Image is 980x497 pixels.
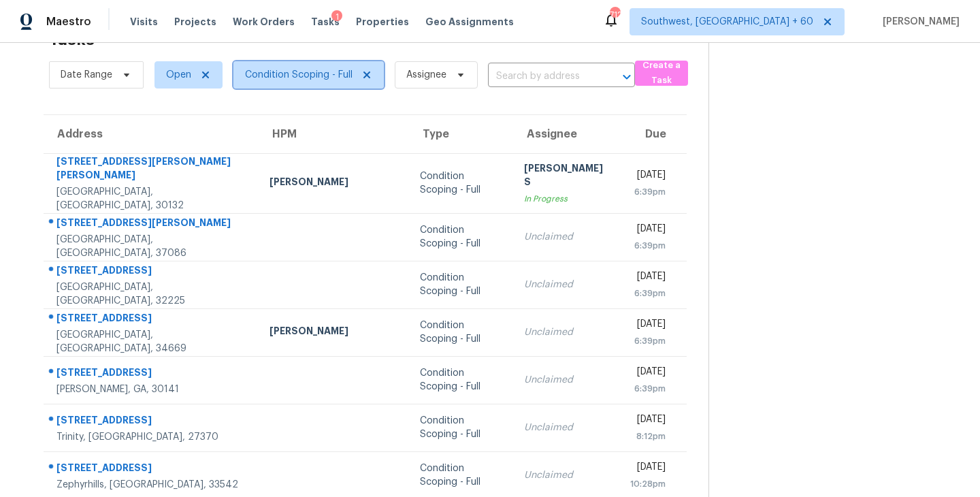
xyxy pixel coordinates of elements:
[610,8,619,22] div: 712
[524,230,608,244] div: Unclaimed
[420,319,502,346] div: Condition Scoping - Full
[56,155,248,185] div: [STREET_ADDRESS][PERSON_NAME][PERSON_NAME]
[630,382,666,396] div: 6:39pm
[630,239,666,253] div: 6:39pm
[420,223,502,251] div: Condition Scoping - Full
[269,175,397,192] div: [PERSON_NAME]
[174,15,216,29] span: Projects
[420,170,502,197] div: Condition Scoping - Full
[524,192,608,206] div: In Progress
[619,115,687,153] th: Due
[524,421,608,434] div: Unclaimed
[641,15,813,29] span: Southwest, [GEOGRAPHIC_DATA] + 60
[630,270,666,287] div: [DATE]
[56,280,248,308] div: [GEOGRAPHIC_DATA], [GEOGRAPHIC_DATA], 32225
[56,185,248,212] div: [GEOGRAPHIC_DATA], [GEOGRAPHIC_DATA], 30132
[166,68,191,82] span: Open
[56,233,248,260] div: [GEOGRAPHIC_DATA], [GEOGRAPHIC_DATA], 37086
[425,15,514,29] span: Geo Assignments
[524,373,608,387] div: Unclaimed
[245,68,353,82] span: Condition Scoping - Full
[524,161,608,192] div: [PERSON_NAME] S
[46,15,91,29] span: Maestro
[630,222,666,239] div: [DATE]
[311,17,340,27] span: Tasks
[56,430,248,444] div: Trinity, [GEOGRAPHIC_DATA], 27370
[524,278,608,291] div: Unclaimed
[44,115,259,153] th: Address
[630,185,666,199] div: 6:39pm
[877,15,960,29] span: [PERSON_NAME]
[56,263,248,280] div: [STREET_ADDRESS]
[630,460,666,477] div: [DATE]
[630,287,666,300] div: 6:39pm
[233,15,295,29] span: Work Orders
[56,216,248,233] div: [STREET_ADDRESS][PERSON_NAME]
[130,15,158,29] span: Visits
[630,430,666,443] div: 8:12pm
[259,115,408,153] th: HPM
[420,462,502,489] div: Condition Scoping - Full
[617,67,636,86] button: Open
[420,271,502,298] div: Condition Scoping - Full
[524,325,608,339] div: Unclaimed
[269,324,397,341] div: [PERSON_NAME]
[635,61,688,86] button: Create a Task
[331,10,342,24] div: 1
[49,33,95,46] h2: Tasks
[61,68,112,82] span: Date Range
[56,383,248,396] div: [PERSON_NAME], GA, 30141
[630,334,666,348] div: 6:39pm
[56,461,248,478] div: [STREET_ADDRESS]
[630,317,666,334] div: [DATE]
[642,58,681,89] span: Create a Task
[513,115,619,153] th: Assignee
[56,366,248,383] div: [STREET_ADDRESS]
[356,15,409,29] span: Properties
[409,115,513,153] th: Type
[56,478,248,492] div: Zephyrhills, [GEOGRAPHIC_DATA], 33542
[488,66,597,87] input: Search by address
[406,68,446,82] span: Assignee
[56,413,248,430] div: [STREET_ADDRESS]
[420,366,502,394] div: Condition Scoping - Full
[420,414,502,441] div: Condition Scoping - Full
[630,413,666,430] div: [DATE]
[630,365,666,382] div: [DATE]
[630,168,666,185] div: [DATE]
[630,477,666,491] div: 10:28pm
[56,311,248,328] div: [STREET_ADDRESS]
[524,468,608,482] div: Unclaimed
[56,328,248,355] div: [GEOGRAPHIC_DATA], [GEOGRAPHIC_DATA], 34669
